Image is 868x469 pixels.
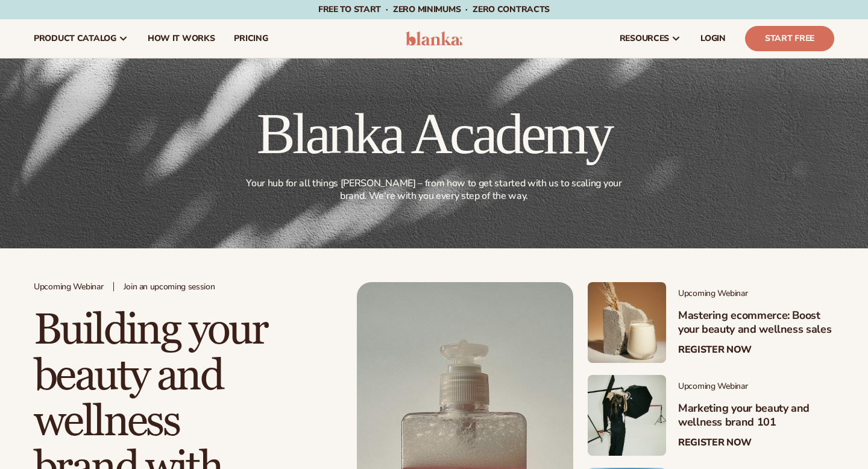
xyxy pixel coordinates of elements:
span: Upcoming Webinar [34,282,104,292]
span: Free to start · ZERO minimums · ZERO contracts [318,4,550,15]
h3: Mastering ecommerce: Boost your beauty and wellness sales [678,309,834,337]
a: Register Now [678,344,752,356]
span: Join an upcoming session [124,282,215,292]
img: logo [406,31,463,46]
span: product catalog [34,34,116,43]
a: resources [610,19,691,58]
span: Upcoming Webinar [678,289,834,299]
a: Register Now [678,437,752,449]
span: resources [620,34,669,43]
span: Upcoming Webinar [678,382,834,392]
a: How It Works [138,19,225,58]
a: product catalog [24,19,138,58]
a: Start Free [745,26,834,51]
span: LOGIN [700,34,726,43]
h3: Marketing your beauty and wellness brand 101 [678,401,834,430]
p: Your hub for all things [PERSON_NAME] – from how to get started with us to scaling your brand. We... [242,177,626,203]
span: pricing [234,34,268,43]
h1: Blanka Academy [239,105,629,163]
a: LOGIN [691,19,735,58]
span: How It Works [148,34,215,43]
a: pricing [224,19,277,58]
